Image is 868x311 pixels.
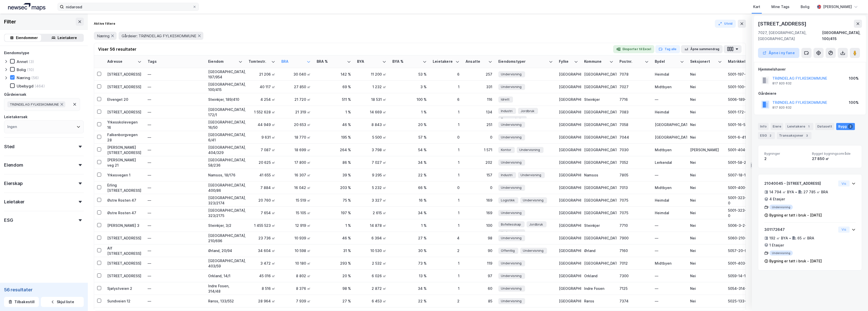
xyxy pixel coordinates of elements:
div: 7027, [GEOGRAPHIC_DATA], [GEOGRAPHIC_DATA] [758,30,822,42]
div: Nei [690,109,722,115]
div: [STREET_ADDRESS] [107,109,142,115]
button: Tilbakestill [4,297,39,307]
div: Leietakere [433,59,453,64]
div: 2 [768,133,773,138]
div: 18 531 ㎡ [357,97,386,102]
span: Gårdeier: TRØNDELAG FYLKESKOMMUNE [122,34,196,38]
div: 5 500 ㎡ [357,135,386,140]
div: 7075 [619,198,649,203]
div: 44 949 ㎡ [249,122,275,127]
div: Nei [690,84,722,89]
div: 100 % [392,97,427,102]
div: Kart [753,4,760,10]
div: Yrkesskolevegen 16 [107,119,142,130]
div: Gårdeiersøk [4,91,26,98]
div: 5001-58-236-0-0 [728,160,762,165]
div: Østre Rosten 47 [107,210,142,215]
div: 86 % [317,160,351,165]
div: 817 920 632 [772,106,792,110]
div: 7078 [619,72,649,77]
div: [PERSON_NAME] [823,4,852,10]
div: [GEOGRAPHIC_DATA] [584,160,613,165]
div: [GEOGRAPHIC_DATA] [559,147,578,152]
div: 2 [764,156,808,162]
div: 6 [433,72,459,77]
div: [STREET_ADDRESS] [758,20,807,28]
div: 21 720 ㎡ [281,97,311,102]
button: Utvid [715,20,736,28]
div: Midtbyen [655,84,684,89]
div: 1 [433,84,459,89]
div: 18 770 ㎡ [281,135,311,140]
div: Sted [4,144,15,150]
div: 5001-404-329-0-0 [728,147,762,152]
div: Bydel [655,59,678,64]
div: [GEOGRAPHIC_DATA], 16/50 [208,119,242,130]
div: Elvenget 20 [107,97,142,102]
div: [PERSON_NAME] veg 21 [107,157,142,168]
div: Filter [4,18,16,26]
div: 41 655 ㎡ [249,172,275,178]
div: 15 105 ㎡ [281,210,311,215]
div: Heimdal [655,109,684,115]
div: 57 % [392,135,427,140]
div: ESG [4,217,13,223]
div: (464) [35,84,45,88]
button: Eksporter til Excel [613,45,654,53]
div: 7 654 ㎡ [249,210,275,215]
div: (56) [31,75,39,80]
div: [GEOGRAPHIC_DATA] [559,84,578,89]
div: BYA % [392,59,421,64]
span: Undervisning [501,160,522,165]
div: 22 % [392,172,427,178]
div: 14 669 ㎡ [357,109,386,115]
div: Heimdal [655,210,684,215]
div: 169 [466,198,492,203]
div: 7716 [619,97,649,102]
span: Bygninger [764,151,808,156]
div: Eiere [771,123,783,130]
div: 1 [433,147,459,152]
div: 53 % [392,72,427,77]
div: Seksjonert [690,59,716,64]
div: 7027 [619,84,649,89]
div: Eiendomstyper [498,59,547,64]
span: Industri [501,172,512,178]
div: — [655,172,684,178]
div: 39 % [317,172,351,178]
div: Leietakere [785,123,813,130]
div: 0 [466,135,492,140]
div: 1 232 ㎡ [357,84,386,89]
div: [GEOGRAPHIC_DATA], 404/329 [208,145,242,155]
div: [GEOGRAPHIC_DATA] [584,198,613,203]
div: Midtbyen [655,147,684,152]
div: 5 232 ㎡ [357,185,386,190]
div: 34 % [392,210,427,215]
div: 257 [466,72,492,77]
div: 1 % [317,109,351,115]
div: 1 [433,198,459,203]
div: — [148,196,202,204]
button: Vis [838,180,850,186]
div: BYA [357,59,380,64]
span: Undervisning [501,122,522,127]
div: (3) [29,59,34,64]
span: Kontor [501,147,511,152]
div: BRA % [317,59,345,64]
div: [GEOGRAPHIC_DATA] [584,122,613,127]
div: (10) [27,67,34,72]
span: Logistikk [501,198,515,203]
div: Steinkjer, 189/410 [208,97,242,102]
div: 16 307 ㎡ [281,172,311,178]
div: [GEOGRAPHIC_DATA] [559,210,578,215]
div: 5001-400-86-0-0 [728,185,762,190]
div: 1 552 628 ㎡ [249,109,275,115]
div: Viser 56 resultater [98,46,137,52]
span: Undervisning [501,185,522,190]
div: Heimdal [655,72,684,77]
div: 7 027 ㎡ [357,160,386,165]
div: — [148,209,202,217]
div: Nei [690,97,722,102]
div: Østre Rosten 47 [107,198,142,203]
button: Tag alle [655,45,680,53]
